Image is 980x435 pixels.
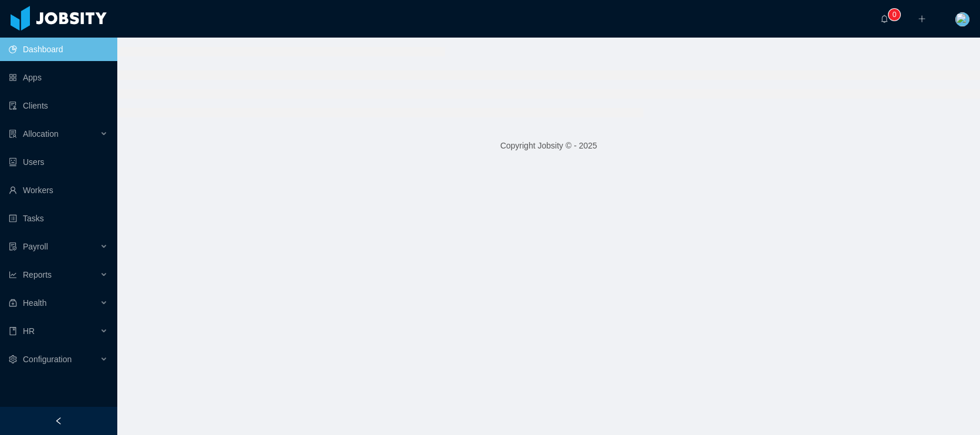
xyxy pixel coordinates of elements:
[23,129,59,139] span: Allocation
[117,126,980,166] footer: Copyright Jobsity © - 2025
[9,271,17,279] i: icon: line-chart
[918,15,926,23] i: icon: plus
[9,130,17,138] i: icon: solution
[9,66,108,89] a: icon: appstoreApps
[23,326,35,336] span: HR
[955,12,969,26] img: 258dced0-fa31-11e7-ab37-b15c1c349172_5c7e7c09b5088.jpeg
[9,327,17,335] i: icon: book
[9,150,108,174] a: icon: robotUsers
[9,94,108,117] a: icon: auditClients
[9,178,108,202] a: icon: userWorkers
[9,299,17,307] i: icon: medicine-box
[23,298,46,308] span: Health
[23,270,52,279] span: Reports
[23,355,72,364] span: Configuration
[9,242,17,251] i: icon: file-protect
[9,355,17,363] i: icon: setting
[9,207,108,230] a: icon: profileTasks
[889,9,900,21] sup: 0
[23,242,48,251] span: Payroll
[880,15,889,23] i: icon: bell
[9,38,108,61] a: icon: pie-chartDashboard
